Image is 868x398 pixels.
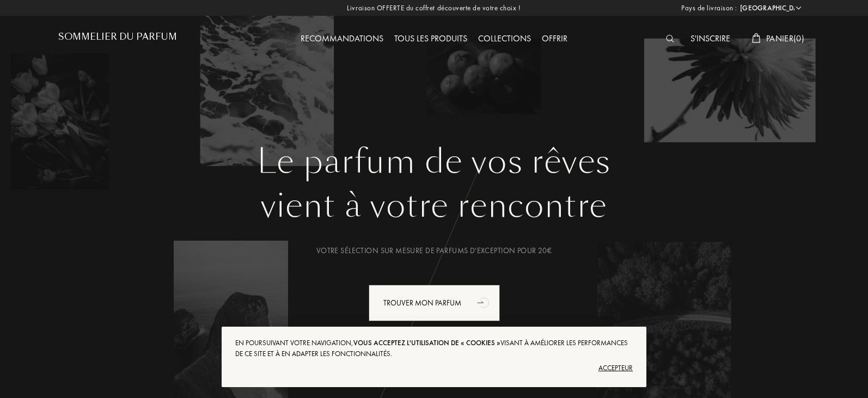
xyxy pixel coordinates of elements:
[394,33,467,44] font: Tous les produits
[666,35,674,42] img: search_icn_white.svg
[802,33,804,44] font: )
[752,33,761,43] img: cart_white.svg
[796,33,801,44] font: 0
[389,33,473,44] a: Tous les produits
[478,33,531,44] font: Collections
[598,363,633,372] font: Accepteur
[685,33,736,44] a: S'inscrire
[257,139,612,184] font: Le parfum de vos rêves
[347,3,521,13] font: Livraison OFFERTE du coffret découverte de votre choix !
[766,33,793,44] font: Panier
[261,183,607,228] font: vient à votre rencontre
[58,30,177,43] font: Sommelier du Parfum
[681,3,737,13] font: Pays de livraison :
[690,33,730,44] font: S'inscrire
[536,33,573,44] a: Offrir
[793,33,796,44] font: (
[235,338,353,347] font: En poursuivant votre navigation,
[353,338,500,347] font: vous acceptez l'utilisation de « cookies »
[542,33,567,44] font: Offrir
[360,285,508,321] a: Trouver mon parfumanimation
[295,33,389,44] a: Recommandations
[473,33,536,44] a: Collections
[58,32,177,46] a: Sommelier du Parfum
[316,246,552,255] font: Votre sélection sur mesure de parfums d'exception pour 20€
[473,291,495,313] div: animation
[301,33,383,44] font: Recommandations
[383,298,461,308] font: Trouver mon parfum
